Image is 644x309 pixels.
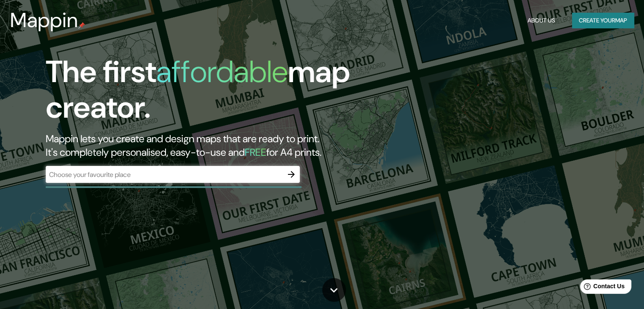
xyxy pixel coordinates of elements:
[572,13,634,28] button: Create yourmap
[569,276,635,300] iframe: Help widget launcher
[46,54,368,132] h1: The first map creator.
[46,132,368,159] h2: Mappin lets you create and design maps that are ready to print. It's completely personalised, eas...
[10,8,78,32] h3: Mappin
[156,52,288,91] h1: affordable
[524,13,558,28] button: About Us
[46,170,283,179] input: Choose your favourite place
[245,146,266,159] h5: FREE
[78,22,85,29] img: mappin-pin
